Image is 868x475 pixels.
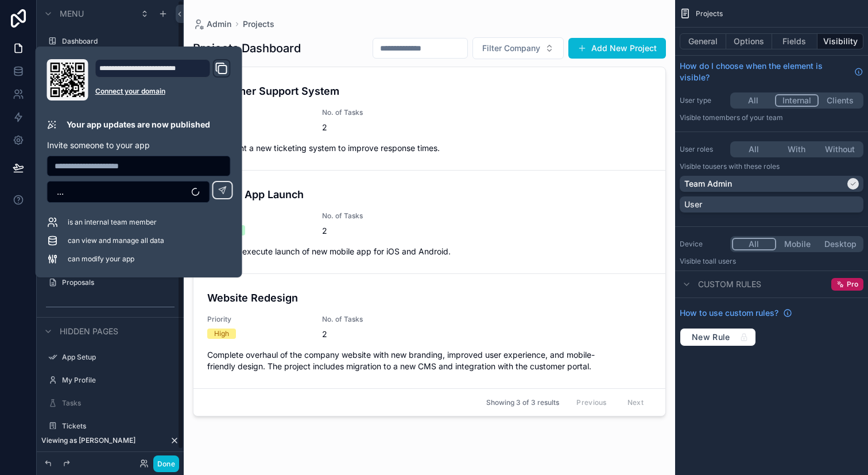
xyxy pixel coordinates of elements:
[47,140,231,151] p: Invite someone to your app
[68,218,157,227] span: is an internal team member
[817,33,863,49] button: Visibility
[819,143,862,156] button: Without
[62,37,175,46] label: Dashboard
[486,398,559,407] span: Showing 3 of 3 results
[62,376,175,385] label: My Profile
[680,60,863,83] a: How do I choose when the element is visible?
[67,119,210,130] p: Your app updates are now published
[680,96,726,105] label: User type
[775,143,818,156] button: With
[680,240,726,249] label: Device
[68,254,134,264] span: can modify your app
[698,279,761,290] span: Custom rules
[709,257,736,265] span: all users
[732,143,775,156] button: All
[57,186,64,198] span: ...
[680,162,863,171] p: Visible to
[60,326,118,337] span: Hidden pages
[684,199,702,210] p: User
[62,399,175,408] label: Tasks
[732,238,776,250] button: All
[680,33,726,49] button: General
[687,332,735,342] span: New Rule
[680,60,850,83] span: How do I choose when the element is visible?
[680,328,756,346] button: New Rule
[680,113,863,122] p: Visible to
[62,422,175,431] label: Tickets
[847,280,858,289] span: Pro
[732,94,775,107] button: All
[62,278,175,287] label: Proposals
[60,8,84,20] span: Menu
[153,455,179,472] button: Done
[95,59,231,101] div: Domain and Custom Link
[726,33,772,49] button: Options
[819,94,862,107] button: Clients
[776,238,819,250] button: Mobile
[696,9,723,18] span: Projects
[680,307,778,319] span: How to use custom rules?
[68,236,164,245] span: can view and manage all data
[684,178,732,190] p: Team Admin
[819,238,862,250] button: Desktop
[680,145,726,154] label: User roles
[47,181,210,203] button: Select Button
[680,257,863,266] p: Visible to
[680,307,792,319] a: How to use custom rules?
[62,353,175,362] label: App Setup
[709,162,780,171] span: Users with these roles
[41,436,135,445] span: Viewing as [PERSON_NAME]
[95,87,231,96] a: Connect your domain
[772,33,818,49] button: Fields
[775,94,819,107] button: Internal
[709,113,783,122] span: Members of your team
